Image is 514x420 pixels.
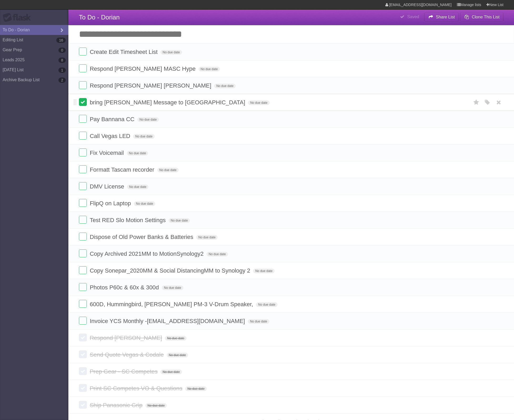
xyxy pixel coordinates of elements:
span: No due date [127,185,148,189]
span: 600D, Hummingbird, [PERSON_NAME] PM-3 V-Drum Speaker, [90,301,254,308]
label: Done [79,48,87,55]
span: No due date [256,302,277,307]
b: Share List [436,15,455,19]
span: No due date [134,201,155,206]
span: No due date [160,50,182,55]
span: Test RED Slo Motion Settings [90,217,167,223]
span: Copy Archived 2021MM to MotionSynology2 [90,250,205,257]
span: Copy Sonepar_2020MM & Social DistancingMM to Synology 2 [90,267,251,274]
label: Done [79,266,87,274]
label: Done [79,249,87,257]
b: Clone This List [472,15,500,19]
span: Ship Panasonic Grip [90,402,144,408]
span: Prep Gear - SC Competes [90,368,159,375]
label: Done [79,148,87,156]
b: 1 [58,68,66,73]
span: Fix Voicemail [90,150,125,156]
label: Done [79,115,87,123]
span: Call Vegas LED [90,133,132,139]
span: No due date [167,353,188,357]
span: bring [PERSON_NAME] Message to [GEOGRAPHIC_DATA] [90,99,246,106]
span: Respond [PERSON_NAME] MASC Hype [90,65,197,72]
span: To Do - Dorian [79,14,120,21]
span: No due date [133,134,154,139]
span: No due date [248,319,269,324]
b: 2 [58,78,66,83]
span: No due date [253,269,274,273]
button: Share List [424,12,459,22]
label: Done [79,199,87,207]
label: Done [79,216,87,224]
span: No due date [196,235,218,240]
span: DMV License [90,183,125,190]
span: No due date [127,151,148,156]
label: Done [79,283,87,291]
span: Formatt Tascam recorder [90,166,155,173]
span: Photos P60c & 60x & 300d [90,284,160,291]
span: No due date [185,386,206,391]
label: Star task [471,98,481,107]
div: Flask [3,13,34,22]
span: No due date [157,168,179,172]
span: No due date [199,67,220,71]
label: Done [79,165,87,173]
span: Invoice YCS Monthly - [EMAIL_ADDRESS][DOMAIN_NAME] [90,318,246,324]
label: Done [79,350,87,358]
span: Respond [PERSON_NAME] [90,335,163,341]
span: Send Quote Vegas & Codale [90,351,165,358]
span: No due date [214,84,235,88]
span: No due date [160,370,182,374]
span: FlipQ on Laptop [90,200,132,207]
span: Respond [PERSON_NAME] [PERSON_NAME] [90,82,213,89]
b: Saved [407,14,419,19]
b: 16 [56,38,66,43]
span: Dispose of Old Power Banks & Batteries [90,234,195,240]
span: No due date [165,336,186,341]
span: No due date [145,403,167,408]
span: Create Edit Timesheet List [90,49,159,55]
label: Done [79,64,87,72]
label: Done [79,300,87,308]
span: No due date [169,218,190,223]
label: Done [79,81,87,89]
span: No due date [206,252,228,257]
label: Done [79,367,87,375]
span: Print SC Competes VO & Questions [90,385,184,392]
label: Done [79,317,87,325]
button: Clone This List [460,12,503,22]
label: Done [79,384,87,392]
label: Done [79,182,87,190]
label: Done [79,98,87,106]
span: Pay Bannana CC [90,116,136,122]
span: No due date [137,117,159,122]
b: 8 [58,58,66,63]
b: 0 [58,48,66,53]
label: Done [79,233,87,240]
label: Done [79,334,87,341]
label: Done [79,132,87,140]
span: No due date [248,100,269,105]
span: No due date [162,285,183,290]
label: Done [79,401,87,409]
